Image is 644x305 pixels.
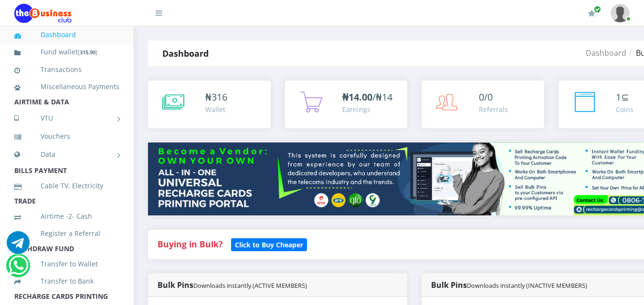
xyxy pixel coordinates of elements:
[285,81,408,128] a: ₦14.00/₦14 Earnings
[14,76,119,98] a: Miscellaneous Payments
[148,81,271,128] a: ₦316 Wallet
[193,281,307,290] small: Downloads instantly (ACTIVE MEMBERS)
[78,49,97,56] small: [ ]
[158,280,307,290] strong: Bulk Pins
[616,90,633,104] div: ⊆
[158,238,222,250] strong: Buying in Bulk?
[594,6,601,13] span: Renew/Upgrade Subscription
[342,104,392,114] div: Earnings
[479,104,508,114] div: Referrals
[616,104,633,114] div: Coins
[14,175,119,197] a: Cable TV, Electricity
[14,24,119,46] a: Dashboard
[14,4,72,23] img: Logo
[235,240,303,249] b: Click to Buy Cheaper
[14,205,119,227] a: Airtime -2- Cash
[14,142,119,166] a: Data
[14,59,119,81] a: Transactions
[231,238,307,250] a: Click to Buy Cheaper
[611,4,630,22] img: User
[162,48,209,59] strong: Dashboard
[205,90,227,104] div: ₦
[479,91,493,103] span: 0/0
[342,91,392,103] span: /₦14
[14,223,119,244] a: Register a Referral
[342,91,372,103] b: ₦14.00
[14,270,119,292] a: Transfer to Bank
[467,281,587,290] small: Downloads instantly (INACTIVE MEMBERS)
[431,280,587,290] strong: Bulk Pins
[422,81,544,128] a: 0/0 Referrals
[14,106,119,130] a: VTU
[9,261,28,277] a: Chat for support
[616,91,621,103] span: 1
[14,253,119,275] a: Transfer to Wallet
[14,125,119,147] a: Vouchers
[586,48,626,58] a: Dashboard
[205,104,227,114] div: Wallet
[7,238,30,254] a: Chat for support
[588,10,595,17] i: Renew/Upgrade Subscription
[14,41,119,63] a: Fund wallet[315.90]
[80,49,95,56] b: 315.90
[211,91,227,103] span: 316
